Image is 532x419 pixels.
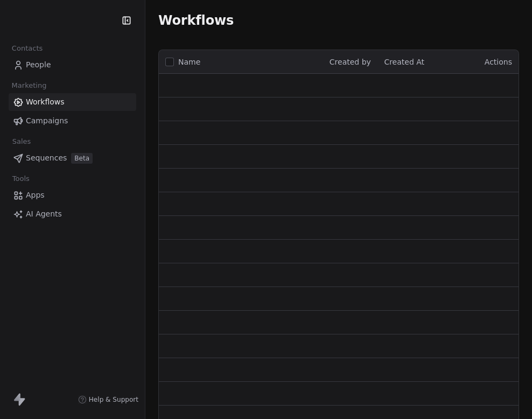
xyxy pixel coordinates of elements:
span: Created by [330,58,371,66]
span: Beta [71,153,93,164]
span: Sales [8,134,36,150]
span: Workflows [26,96,65,108]
span: Actions [485,58,512,66]
a: SequencesBeta [9,149,136,167]
span: Marketing [7,78,51,94]
span: Campaigns [26,115,68,127]
span: Name [178,57,200,68]
a: Help & Support [78,395,138,404]
a: People [9,56,136,74]
span: Apps [26,190,45,201]
a: AI Agents [9,205,136,223]
span: Created At [384,58,424,66]
span: People [26,59,51,71]
span: Help & Support [89,395,138,404]
span: Tools [8,171,34,187]
span: Sequences [26,152,67,164]
span: AI Agents [26,208,62,220]
a: Apps [9,186,136,204]
a: Campaigns [9,112,136,130]
span: Workflows [158,13,234,28]
span: Contacts [7,40,47,57]
a: Workflows [9,93,136,111]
